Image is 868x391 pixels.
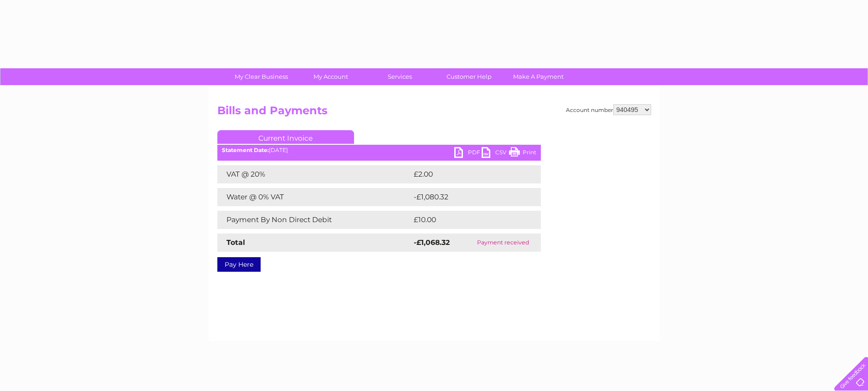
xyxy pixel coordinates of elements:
[217,211,411,229] td: Payment By Non Direct Debit
[411,211,522,229] td: £10.00
[217,257,261,272] a: Pay Here
[431,68,507,85] a: Customer Help
[217,165,411,183] td: VAT @ 20%
[222,147,269,153] b: Statement Date:
[465,234,540,252] td: Payment received
[411,188,527,206] td: -£1,080.32
[501,68,576,85] a: Make A Payment
[217,104,651,122] h2: Bills and Payments
[217,188,411,206] td: Water @ 0% VAT
[414,238,450,247] strong: -£1,068.32
[217,147,541,153] div: [DATE]
[482,147,509,160] a: CSV
[411,165,520,183] td: £2.00
[566,104,651,115] div: Account number
[226,238,245,247] strong: Total
[509,147,536,160] a: Print
[217,130,354,144] a: Current Invoice
[224,68,299,85] a: My Clear Business
[454,147,482,160] a: PDF
[362,68,437,85] a: Services
[293,68,368,85] a: My Account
